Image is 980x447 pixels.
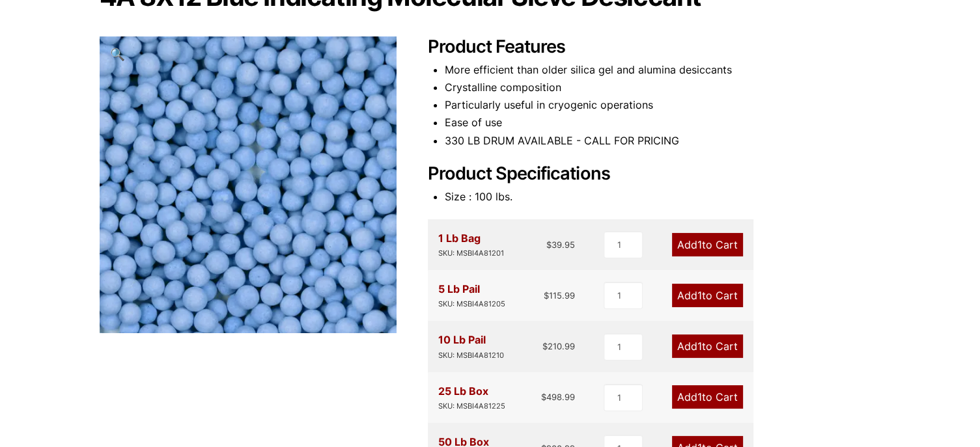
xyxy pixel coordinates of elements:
[445,188,881,206] li: Size : 100 lbs.
[546,239,575,250] bdi: 39.95
[672,284,743,307] a: Add1to Cart
[546,239,552,250] span: $
[438,280,505,310] div: 5 Lb Pail
[672,233,743,256] a: Add1to Cart
[438,400,505,413] div: SKU: MSBI4A81225
[542,341,548,351] span: $
[438,331,504,361] div: 10 Lb Pail
[438,298,505,310] div: SKU: MSBI4A81205
[541,392,546,402] span: $
[100,36,135,72] a: View full-screen image gallery
[541,392,575,402] bdi: 498.99
[544,290,575,301] bdi: 115.99
[697,390,702,403] span: 1
[428,36,881,58] h2: Product Features
[438,230,504,260] div: 1 Lb Bag
[445,61,881,79] li: More efficient than older silica gel and alumina desiccants
[428,163,881,185] h2: Product Specifications
[697,340,702,353] span: 1
[672,334,743,358] a: Add1to Cart
[542,341,575,351] bdi: 210.99
[672,385,743,409] a: Add1to Cart
[110,47,125,61] span: 🔍
[697,289,702,302] span: 1
[544,290,549,301] span: $
[445,114,881,131] li: Ease of use
[445,132,881,150] li: 330 LB DRUM AVAILABLE - CALL FOR PRICING
[438,349,504,362] div: SKU: MSBI4A81210
[445,79,881,96] li: Crystalline composition
[438,247,504,260] div: SKU: MSBI4A81201
[438,383,505,413] div: 25 Lb Box
[445,96,881,114] li: Particularly useful in cryogenic operations
[697,238,702,251] span: 1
